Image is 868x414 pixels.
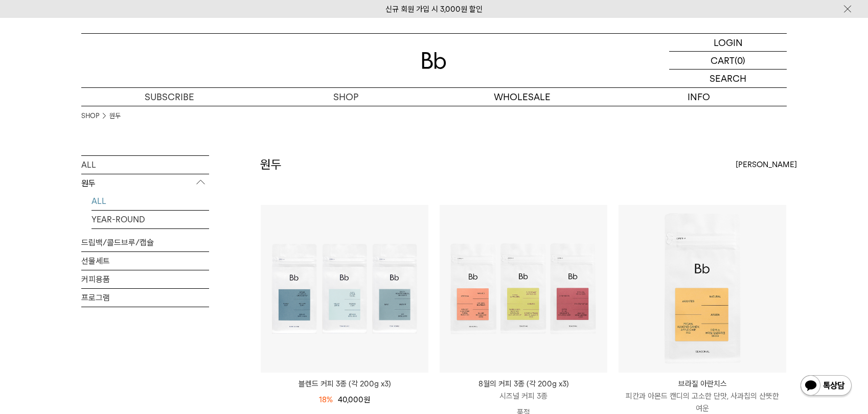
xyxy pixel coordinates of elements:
[92,229,209,247] a: SEASONAL
[711,52,735,69] p: CART
[81,289,209,307] a: 프로그램
[440,390,607,402] p: 시즈널 커피 3종
[619,205,786,373] img: 브라질 아란치스
[319,394,333,406] div: 18%
[800,374,853,399] img: 카카오톡 채널 1:1 채팅 버튼
[736,158,797,171] span: [PERSON_NAME]
[81,111,99,121] a: SHOP
[92,192,209,210] a: ALL
[669,34,787,52] a: LOGIN
[619,378,786,390] p: 브라질 아란치스
[363,395,370,404] span: 원
[669,52,787,70] a: CART (0)
[109,111,121,121] a: 원두
[735,52,745,69] p: (0)
[714,34,743,51] p: LOGIN
[610,88,787,106] p: INFO
[338,395,370,404] span: 40,000
[385,5,483,14] a: 신규 회원 가입 시 3,000원 할인
[81,156,209,174] a: ALL
[440,378,607,390] p: 8월의 커피 3종 (각 200g x3)
[434,88,610,106] p: WHOLESALE
[81,234,209,251] a: 드립백/콜드브루/캡슐
[260,156,282,173] h2: 원두
[261,378,428,390] a: 블렌드 커피 3종 (각 200g x3)
[81,270,209,288] a: 커피용품
[81,252,209,270] a: 선물세트
[92,211,209,228] a: YEAR-ROUND
[710,70,746,87] p: SEARCH
[81,88,258,106] a: SUBSCRIBE
[422,52,446,69] img: 로고
[261,205,428,373] img: 블렌드 커피 3종 (각 200g x3)
[440,205,607,373] img: 8월의 커피 3종 (각 200g x3)
[258,88,434,106] a: SHOP
[81,174,209,193] p: 원두
[440,378,607,402] a: 8월의 커피 3종 (각 200g x3) 시즈널 커피 3종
